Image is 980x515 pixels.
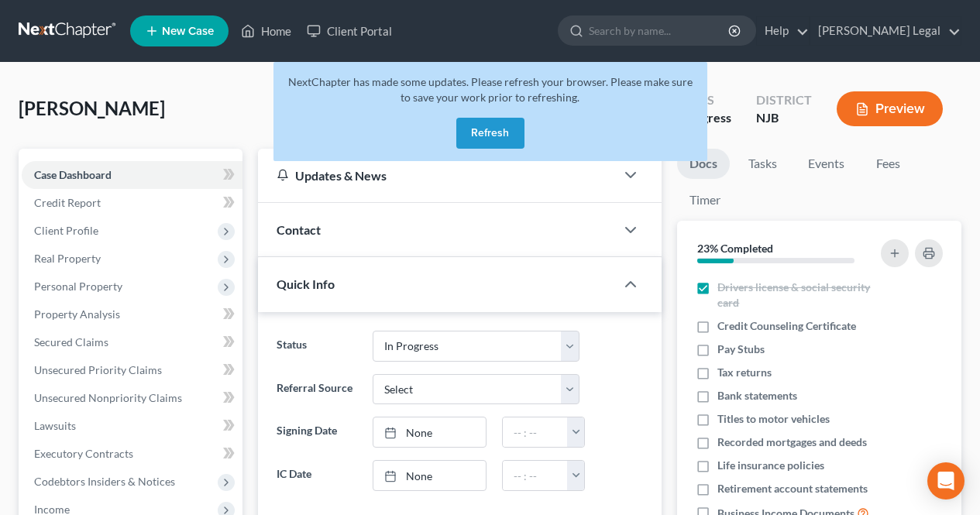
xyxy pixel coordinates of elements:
[503,461,568,490] input: -- : --
[34,168,112,181] span: Case Dashboard
[22,412,242,440] a: Lawsuits
[22,356,242,384] a: Unsecured Priority Claims
[34,391,182,404] span: Unsecured Nonpriority Claims
[589,16,731,45] input: Search by name...
[717,365,772,380] span: Tax returns
[34,196,101,209] span: Credit Report
[837,91,943,126] button: Preview
[717,342,765,357] span: Pay Stubs
[34,252,101,265] span: Real Property
[277,167,597,184] div: Updates & News
[677,185,733,215] a: Timer
[269,331,364,362] label: Status
[299,17,400,45] a: Client Portal
[717,458,824,473] span: Life insurance policies
[373,461,487,490] a: None
[717,388,797,403] span: Bank statements
[34,224,98,237] span: Client Profile
[34,280,122,293] span: Personal Property
[22,161,242,189] a: Case Dashboard
[863,149,913,179] a: Fees
[233,17,299,45] a: Home
[269,460,364,491] label: IC Date
[34,447,133,460] span: Executory Contracts
[717,411,830,427] span: Titles to motor vehicles
[22,300,242,328] a: Property Analysis
[697,242,773,255] strong: 23% Completed
[22,440,242,468] a: Executory Contracts
[34,419,76,432] span: Lawsuits
[269,417,364,448] label: Signing Date
[34,335,108,348] span: Secured Claims
[927,462,965,500] div: Open Intercom Messenger
[22,328,242,356] a: Secured Claims
[34,363,162,376] span: Unsecured Priority Claims
[19,97,165,119] span: [PERSON_NAME]
[373,417,487,447] a: None
[503,417,568,447] input: -- : --
[456,118,524,149] button: Refresh
[277,222,321,237] span: Contact
[162,26,214,37] span: New Case
[269,374,364,405] label: Referral Source
[736,149,789,179] a: Tasks
[277,276,335,291] span: Quick Info
[717,280,877,311] span: Drivers license & social security card
[757,17,809,45] a: Help
[717,318,856,334] span: Credit Counseling Certificate
[22,189,242,217] a: Credit Report
[717,434,867,450] span: Recorded mortgages and deeds
[756,109,812,127] div: NJB
[22,384,242,412] a: Unsecured Nonpriority Claims
[288,75,693,104] span: NextChapter has made some updates. Please refresh your browser. Please make sure to save your wor...
[34,475,175,488] span: Codebtors Insiders & Notices
[810,17,961,45] a: [PERSON_NAME] Legal
[717,481,868,496] span: Retirement account statements
[796,149,857,179] a: Events
[756,91,812,109] div: District
[34,307,120,321] span: Property Analysis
